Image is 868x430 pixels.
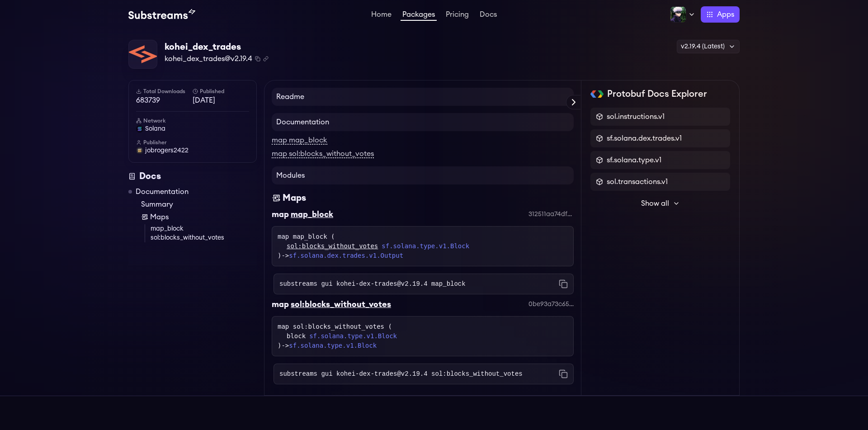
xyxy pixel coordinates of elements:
[287,241,378,251] a: sol:blocks_without_votes
[136,88,193,95] h6: Total Downloads
[528,300,574,309] div: 0be93a73c65aa8ec2de4b1a47209edeea493ff29
[136,146,249,155] a: jobrogers2422
[272,150,374,158] a: map sol:blocks_without_votes
[281,342,377,349] span: ->
[129,40,157,68] img: Package Logo
[641,198,669,209] span: Show all
[283,192,306,204] div: Maps
[272,166,574,184] h4: Modules
[289,252,403,259] a: sf.solana.dex.trades.v1.Output
[145,124,165,133] span: solana
[141,213,148,221] img: Map icon
[289,342,377,349] a: sf.solana.type.v1.Block
[559,369,568,378] button: Copy command to clipboard
[151,224,257,233] a: map_block
[559,279,568,288] button: Copy command to clipboard
[382,241,469,251] a: sf.solana.type.v1.Block
[369,11,393,20] a: Home
[278,322,568,350] div: map sol:blocks_without_votes ( )
[291,298,391,311] div: sol:blocks_without_votes
[279,279,466,288] code: substreams gui kohei-dex-trades@v2.19.4 map_block
[141,199,257,210] a: Summary
[145,146,189,155] span: jobrogers2422
[607,133,682,144] span: sf.solana.dex.trades.v1
[128,170,257,183] div: Docs
[272,208,289,221] div: map
[255,56,260,61] button: Copy package name and version
[193,88,249,95] h6: Published
[444,11,471,20] a: Pricing
[401,11,437,21] a: Packages
[263,56,269,61] button: Copy .spkg link to clipboard
[272,137,327,145] a: map map_block
[281,252,403,259] span: ->
[272,88,574,106] h4: Readme
[309,331,397,341] a: sf.solana.type.v1.Block
[670,6,686,23] img: Profile
[193,95,249,106] span: [DATE]
[528,210,574,219] div: 312511aa74df2607c8026aea98870fbd73da9d90
[272,192,281,204] img: Maps icon
[272,298,289,311] div: map
[590,90,604,98] img: Protobuf
[677,40,740,53] div: v2.19.4 (Latest)
[279,369,523,378] code: substreams gui kohei-dex-trades@v2.19.4 sol:blocks_without_votes
[141,212,257,222] a: Maps
[128,9,195,20] img: Substream's logo
[136,186,189,197] a: Documentation
[136,139,249,146] h6: Publisher
[165,53,252,64] span: kohei_dex_trades@v2.19.4
[136,125,143,132] img: solana
[165,41,269,53] div: kohei_dex_trades
[607,155,661,165] span: sf.solana.type.v1
[136,117,249,124] h6: Network
[136,124,249,133] a: solana
[278,232,568,260] div: map map_block ( )
[287,331,568,341] div: block
[607,176,668,187] span: sol.transactions.v1
[151,233,257,242] a: sol:blocks_without_votes
[478,11,499,20] a: Docs
[291,208,333,221] div: map_block
[607,88,707,100] h2: Protobuf Docs Explorer
[136,95,193,106] span: 683739
[272,113,574,131] h4: Documentation
[590,194,730,213] button: Show all
[136,147,143,154] img: User Avatar
[607,111,665,122] span: sol.instructions.v1
[717,9,734,20] span: Apps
